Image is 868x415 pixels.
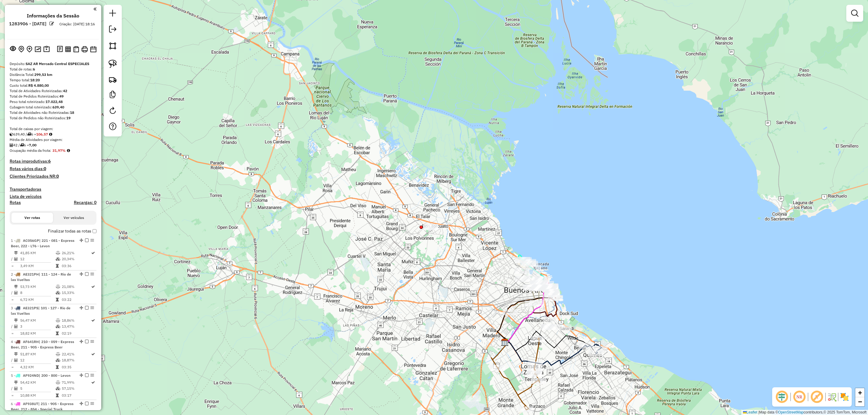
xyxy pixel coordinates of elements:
[11,263,14,269] td: =
[61,364,91,370] td: 03:35
[90,239,94,242] em: Opções
[10,99,96,105] div: Peso total roteirizado:
[775,390,789,404] span: Ocultar deslocamento
[34,72,52,77] strong: 299,53 km
[93,229,96,233] input: Finalizar todas as rotas
[74,200,96,205] h4: Recargas: 0
[56,358,60,362] i: % de utilização da cubagem
[10,126,96,132] div: Total de caixas por viagem:
[33,67,35,71] strong: 6
[52,148,66,153] strong: 31,97%
[48,228,96,234] label: Finalizar todas as rotas
[10,83,96,88] div: Custo total:
[792,390,807,404] span: Ocultar NR
[85,272,89,276] em: Finalizar rota
[14,387,18,390] i: Total de Atividades
[10,115,96,121] div: Total de Pedidos não Roteirizados:
[61,379,91,385] td: 71,99%
[61,250,91,256] td: 26,21%
[10,110,96,115] div: Total de Atividades não Roteirizadas:
[778,410,804,414] a: OpenStreetMap
[14,285,18,289] i: Distância Total
[80,272,83,276] em: Alterar sequência das rotas
[11,323,14,329] td: /
[27,133,31,136] i: Total de rotas
[855,397,864,406] a: Zoom out
[20,290,55,296] td: 8
[85,239,89,242] em: Finalizar rota
[91,381,95,384] i: Rota otimizada
[9,21,46,27] h6: 1283906 - [DATE]
[10,133,13,136] i: Cubagem total roteirizado
[20,323,55,329] td: 3
[107,23,119,37] a: Exportar sessão
[11,373,71,378] span: 5 -
[61,290,91,296] td: 15,33%
[20,284,55,290] td: 53,73 KM
[10,200,21,205] h4: Rotas
[49,21,54,26] em: Alterar nome da sessão
[10,142,96,148] div: 42 / 6 =
[53,213,95,223] button: Ver veículos
[556,324,571,330] div: Atividade não roteirizada - SIMPOSIO SRL
[527,276,542,282] div: Atividade não roteirizada - BISAMI S.R.L.
[85,306,89,310] em: Finalizar rota
[30,78,40,82] strong: 18:20
[10,194,96,199] h4: Lista de veículos
[85,373,89,377] em: Finalizar rota
[56,251,60,255] i: % de utilização do peso
[10,166,96,171] h4: Rotas vários dias:
[20,385,55,392] td: 5
[542,324,557,330] div: Atividade não roteirizada - LOCALSHOP S.A
[533,280,549,286] div: Atividade não roteirizada - PEREZ GUERRERO ANDY JACQUELINE
[14,257,18,261] i: Total de Atividades
[36,132,48,136] strong: 106,57
[11,256,14,262] td: /
[66,116,71,120] strong: 19
[61,385,91,392] td: 57,15%
[20,330,55,336] td: 18,82 KM
[840,392,849,402] img: Exibir/Ocultar setores
[72,45,80,54] button: Visualizar Romaneio
[107,89,119,102] a: Criar modelo
[56,387,60,390] i: % de utilização da cubagem
[20,392,55,398] td: 10,88 KM
[70,110,74,115] strong: 18
[526,265,541,271] div: Atividade não roteirizada - EL MUELLE 2010
[90,373,94,377] em: Opções
[48,158,51,164] strong: 6
[10,72,96,77] div: Distância Total:
[93,5,96,12] a: Clique aqui para minimizar o painel
[25,45,33,54] button: Adicionar Atividades
[855,388,864,397] a: Zoom in
[10,159,96,164] h4: Rotas improdutivas:
[56,319,60,322] i: % de utilização do peso
[46,99,63,104] strong: 17.022,48
[85,340,89,343] em: Finalizar rota
[61,284,91,290] td: 21,08%
[56,264,59,268] i: Tempo total em rota
[741,410,868,415] div: Map data © contributors,© 2025 TomTom, Microsoft
[89,45,98,54] button: Disponibilidade de veículos
[107,105,119,118] a: Reroteirizar Sessão
[80,239,83,242] em: Alterar sequência das rotas
[56,394,59,397] i: Tempo total em rota
[10,137,96,142] div: Média de Atividades por viagem:
[56,285,60,289] i: % de utilização do peso
[20,256,55,262] td: 12
[42,45,51,54] button: Painel de Sugestão
[758,410,759,414] span: |
[827,392,837,402] img: Fluxo de ruas
[28,83,49,88] strong: R$ 4.880,00
[56,352,60,356] i: % de utilização do peso
[23,306,38,310] span: AE321PS
[33,45,42,53] button: Otimizar todas as rotas
[90,306,94,310] em: Opções
[56,291,60,295] i: % de utilização da cubagem
[14,291,18,295] i: Total de Atividades
[91,352,95,356] i: Rota otimizada
[20,143,24,147] i: Total de rotas
[52,105,64,109] strong: 639,40
[10,77,96,83] div: Tempo total:
[11,290,14,296] td: /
